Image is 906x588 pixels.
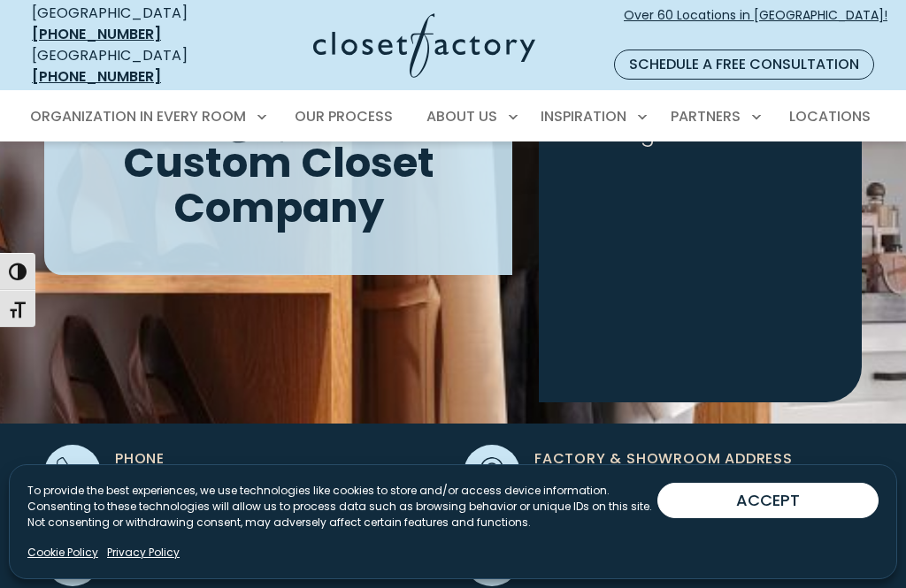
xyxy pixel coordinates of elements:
[27,545,98,561] a: Cookie Policy
[32,66,161,87] a: [PHONE_NUMBER]
[313,13,535,78] img: Closet Factory Logo
[32,24,161,44] a: [PHONE_NUMBER]
[671,106,741,126] span: Partners
[534,448,793,470] span: Factory & Showroom Address
[541,106,626,126] span: Inspiration
[123,134,434,236] span: Custom Closet Company
[30,106,246,126] span: Organization in Every Room
[426,106,497,126] span: About Us
[115,448,165,470] span: Phone
[614,50,874,80] a: Schedule a Free Consultation
[107,545,180,561] a: Privacy Policy
[18,92,888,141] nav: Primary Menu
[789,106,871,126] span: Locations
[27,483,657,531] p: To provide the best experiences, we use technologies like cookies to store and/or access device i...
[624,6,887,43] span: Over 60 Locations in [GEOGRAPHIC_DATA]!
[657,483,879,518] button: ACCEPT
[32,45,225,88] div: [GEOGRAPHIC_DATA]
[32,3,225,45] div: [GEOGRAPHIC_DATA]
[295,106,393,126] span: Our Process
